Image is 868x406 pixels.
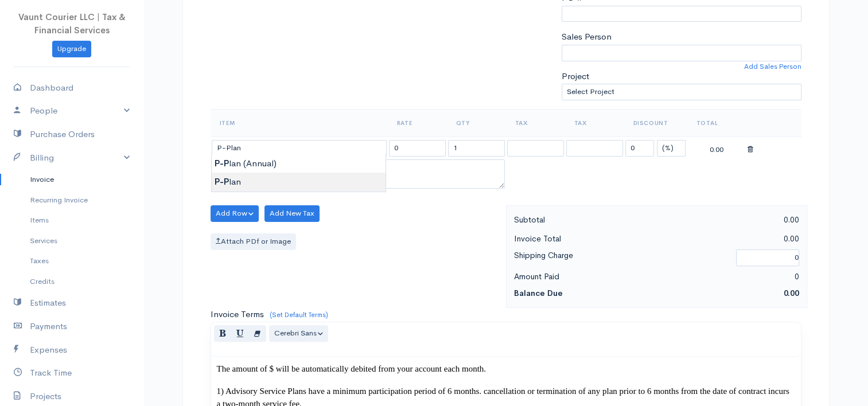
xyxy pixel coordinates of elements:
[248,325,266,342] button: Remove Font Style (CTRL+\)
[388,109,447,136] th: Rate
[212,140,387,157] input: Item Name
[784,288,799,298] span: 0.00
[217,364,486,373] span: The amount of $ will be automatically debited from your account each month.
[211,233,296,250] label: Attach PDf or Image
[744,61,801,72] a: Add Sales Person
[215,158,229,169] strong: P-P
[212,154,386,173] div: lan (Annual)
[562,30,612,44] label: Sales Person
[562,70,589,83] label: Project
[506,109,565,136] th: Tax
[215,176,229,187] strong: P-P
[231,325,249,342] button: Underline (CTRL+U)
[211,109,388,136] th: Item
[214,325,232,342] button: Bold (CTRL+B)
[18,11,126,36] span: Vaunt Courier LLC | Tax & Financial Services
[274,328,317,338] span: Cerebri Sans
[656,270,805,284] div: 0
[264,205,320,222] button: Add New Tax
[269,325,329,342] button: Font Family
[656,213,805,227] div: 0.00
[624,109,687,136] th: Discount
[211,205,259,222] button: Add Row
[565,109,624,136] th: Tax
[270,310,328,319] a: (Set Default Terms)
[688,141,745,155] div: 0.00
[447,109,506,136] th: Qty
[508,213,657,227] div: Subtotal
[211,308,264,321] label: Invoice Terms
[52,41,91,57] a: Upgrade
[687,109,746,136] th: Total
[514,288,563,298] strong: Balance Due
[508,248,731,267] div: Shipping Charge
[508,232,657,246] div: Invoice Total
[656,232,805,246] div: 0.00
[212,173,386,192] div: lan
[508,270,657,284] div: Amount Paid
